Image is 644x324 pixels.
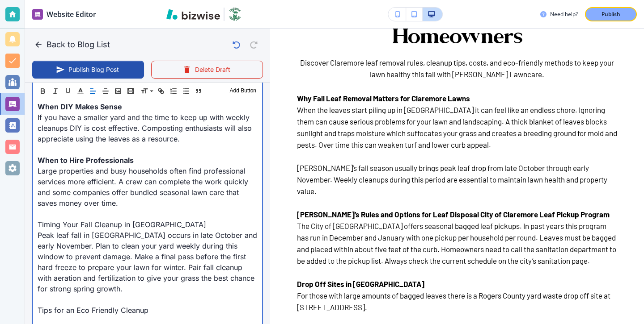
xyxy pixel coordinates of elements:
img: Bizwise Logo [166,9,220,20]
button: Publish [585,7,637,21]
p: If you have a smaller yard and the time to keep up with weekly cleanups DIY is cost effective. Co... [38,112,258,144]
p: Large properties and busy households often find professional services more efficient. A crew can ... [38,166,258,208]
p: The City of [GEOGRAPHIC_DATA] offers seasonal bagged leaf pickups. In past years this program has... [297,220,617,266]
img: editor icon [32,9,43,20]
button: Publish Blog Post [32,61,144,79]
h2: Website Editor [47,9,96,20]
strong: When DIY Makes Sense [38,102,122,111]
h3: Need help? [550,10,578,18]
strong: When to Hire Professionals [38,156,134,165]
p: For those with large amounts of bagged leaves there is a Rogers County yard waste drop off site a... [297,290,617,313]
p: When the leaves start piling up in [GEOGRAPHIC_DATA] it can feel like an endless chore. Ignoring ... [297,104,617,150]
p: [PERSON_NAME]’s fall season usually brings peak leaf drop from late October through early Novembe... [297,162,617,197]
strong: Drop Off Sites in [GEOGRAPHIC_DATA] [297,279,424,288]
h6: Discover Claremore leaf removal rules, cleanup tips, costs, and eco-friendly methods to keep your... [297,57,617,80]
strong: Why Fall Leaf Removal Matters for Claremore Lawns [297,94,470,103]
button: Back to Blog List [32,36,114,54]
img: Your Logo [228,7,241,21]
p: Publish [602,10,620,18]
p: Peak leaf fall in [GEOGRAPHIC_DATA] occurs in late October and early November. Plan to clean your... [38,230,258,294]
p: Tips for an Eco Friendly Cleanup [38,305,258,316]
button: Add Button [228,86,258,96]
p: Timing Your Fall Cleanup in [GEOGRAPHIC_DATA] [38,219,258,230]
button: Delete Draft [151,61,263,79]
strong: [PERSON_NAME]’s Rules and Options for Leaf Disposal City of Claremore Leaf Pickup Program [297,210,610,219]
